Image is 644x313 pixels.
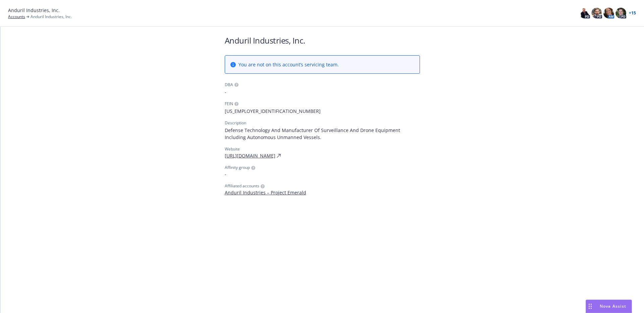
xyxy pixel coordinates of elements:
span: - [225,88,420,96]
span: You are not on this account’s servicing team. [238,61,339,68]
div: Website [225,146,420,152]
span: Defense Technology And Manufacturer Of Surveillance And Drone Equipment Including Autonomous Unma... [225,127,420,141]
div: Description [225,120,246,126]
button: Nova Assist [586,300,632,313]
span: Affinity group [225,165,250,171]
a: Anduril Industries – Project Emerald [225,189,420,196]
a: [URL][DOMAIN_NAME] [225,152,275,159]
div: FEIN [225,101,233,107]
img: photo [591,8,602,18]
span: - [225,171,420,178]
div: Drag to move [586,300,594,313]
span: Nova Assist [600,303,626,309]
img: photo [603,8,614,18]
span: [US_EMPLOYER_IDENTIFICATION_NUMBER] [225,108,420,115]
img: photo [615,8,626,18]
span: Affiliated accounts [225,183,259,189]
div: DBA [225,82,233,88]
a: Accounts [8,14,25,20]
span: Anduril Industries, Inc. [8,7,60,14]
img: photo [579,8,590,18]
h1: Anduril Industries, Inc. [225,35,420,46]
a: + 15 [629,11,636,15]
span: Anduril Industries, Inc. [31,14,72,20]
